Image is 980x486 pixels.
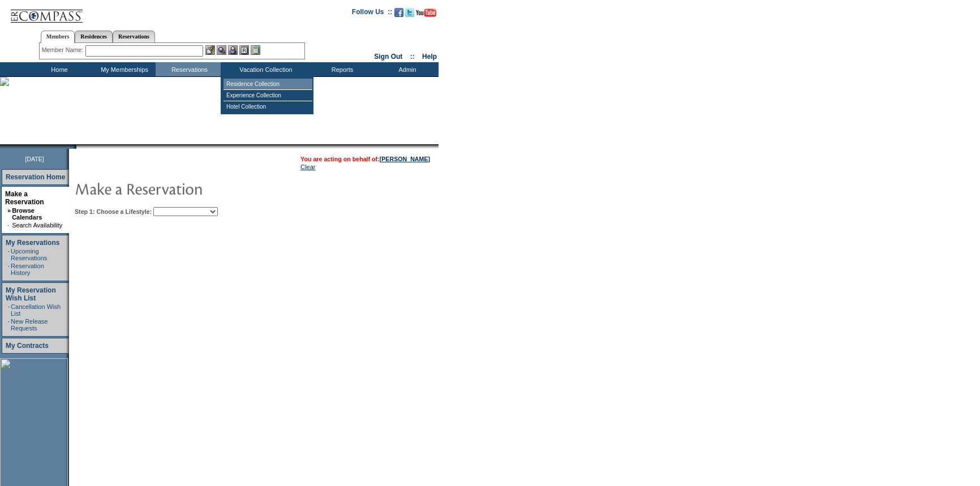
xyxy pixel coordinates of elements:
a: Subscribe to our YouTube Channel [416,11,436,18]
td: · [8,263,10,276]
img: blank.gif [76,144,78,149]
a: Make a Reservation [5,190,44,206]
b: » [7,207,11,214]
img: View [217,45,226,55]
td: Reservations [156,62,221,76]
img: Impersonate [228,45,238,55]
a: New Release Requests [11,318,48,332]
a: Upcoming Reservations [11,248,47,261]
img: Become our fan on Facebook [394,8,403,17]
img: Follow us on Twitter [405,8,414,17]
img: Subscribe to our YouTube Channel [416,8,436,17]
td: Admin [373,62,439,76]
a: Reservation History [11,263,44,276]
div: Member Name: [42,45,85,55]
a: Reservation Home [6,173,65,181]
img: b_calculator.gif [251,45,260,55]
a: Help [422,53,437,61]
td: My Memberships [91,62,156,76]
td: · [7,222,11,229]
img: pgTtlMakeReservation.gif [75,177,301,200]
a: Reservations [113,31,155,42]
td: Reports [308,62,373,76]
a: My Contracts [6,342,49,350]
a: Clear [300,164,315,170]
a: Members [41,31,75,43]
a: Become our fan on Facebook [394,11,403,18]
a: My Reservation Wish List [6,286,56,302]
td: Follow Us :: [352,7,392,20]
img: b_edit.gif [205,45,215,55]
img: promoShadowLeftCorner.gif [72,144,76,149]
a: Sign Out [374,53,402,61]
td: Vacation Collection [221,62,308,76]
b: Step 1: Choose a Lifestyle: [75,208,152,215]
td: Hotel Collection [223,101,312,112]
td: Residence Collection [223,79,312,90]
a: Browse Calendars [12,207,42,221]
a: Cancellation Wish List [11,303,61,317]
a: Residences [75,31,113,42]
td: · [8,318,10,332]
td: · [8,303,10,317]
td: · [8,248,10,261]
img: Reservations [239,45,249,55]
td: Experience Collection [223,90,312,101]
td: Home [25,62,91,76]
a: [PERSON_NAME] [380,156,430,162]
a: Search Availability [12,222,62,229]
a: Follow us on Twitter [405,11,414,18]
span: :: [410,53,415,61]
a: My Reservations [6,239,59,247]
span: You are acting on behalf of: [300,156,430,162]
span: [DATE] [25,156,44,162]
